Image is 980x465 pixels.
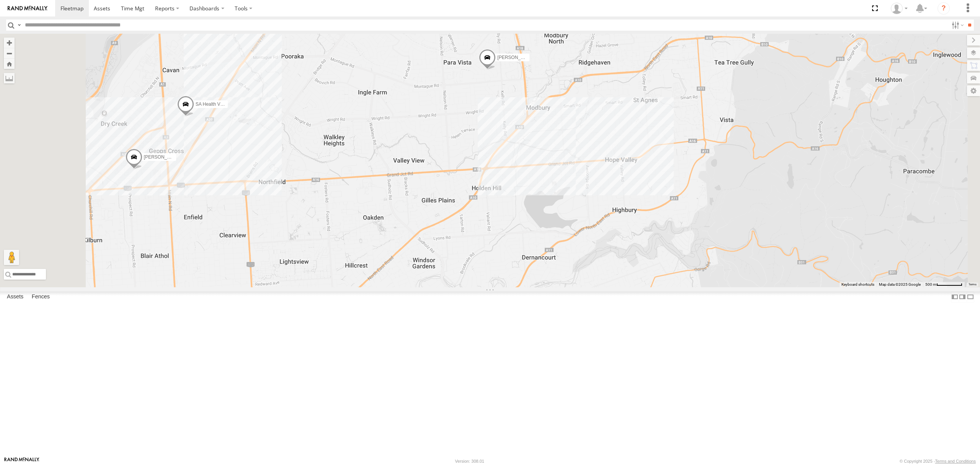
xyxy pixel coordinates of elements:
[967,85,980,96] label: Map Settings
[4,59,15,69] button: Zoom Home
[841,282,874,287] button: Keyboard shortcuts
[888,3,910,14] div: Peter Lu
[4,250,19,265] button: Drag Pegman onto the map to open Street View
[949,20,965,31] label: Search Filter Options
[879,282,921,287] span: Map data ©2025 Google
[144,154,182,160] span: [PERSON_NAME]
[900,459,976,463] div: © Copyright 2025 -
[4,48,15,59] button: Zoom out
[3,291,27,302] label: Assets
[923,282,965,287] button: Map Scale: 500 m per 64 pixels
[925,282,936,287] span: 500 m
[951,291,959,303] label: Dock Summary Table to the Left
[8,6,47,11] img: rand-logo.svg
[967,291,974,303] label: Hide Summary Table
[497,55,535,60] span: [PERSON_NAME]
[969,283,977,286] a: Terms (opens in new tab)
[4,38,15,48] button: Zoom in
[959,291,966,303] label: Dock Summary Table to the Right
[16,20,22,31] label: Search Query
[28,291,54,302] label: Fences
[935,459,976,463] a: Terms and Conditions
[4,457,39,465] a: Visit our Website
[938,2,950,15] i: ?
[455,459,484,463] div: Version: 308.01
[4,73,15,84] label: Measure
[196,102,227,107] span: SA Health VDC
